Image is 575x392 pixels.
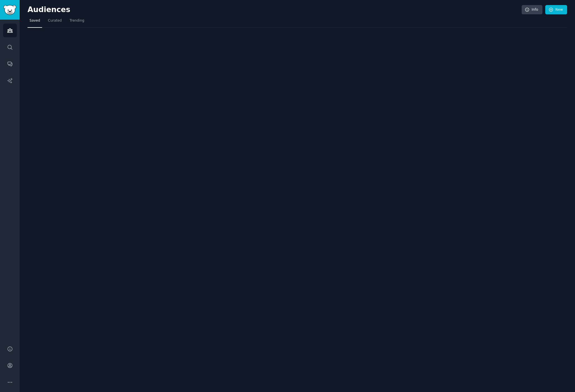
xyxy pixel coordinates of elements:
[545,5,567,15] a: New
[29,18,40,23] span: Saved
[46,16,64,28] a: Curated
[48,18,62,23] span: Curated
[70,18,84,23] span: Trending
[28,5,522,14] h2: Audiences
[68,16,86,28] a: Trending
[522,5,542,15] a: Info
[3,5,16,15] img: GummySearch logo
[28,16,42,28] a: Saved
